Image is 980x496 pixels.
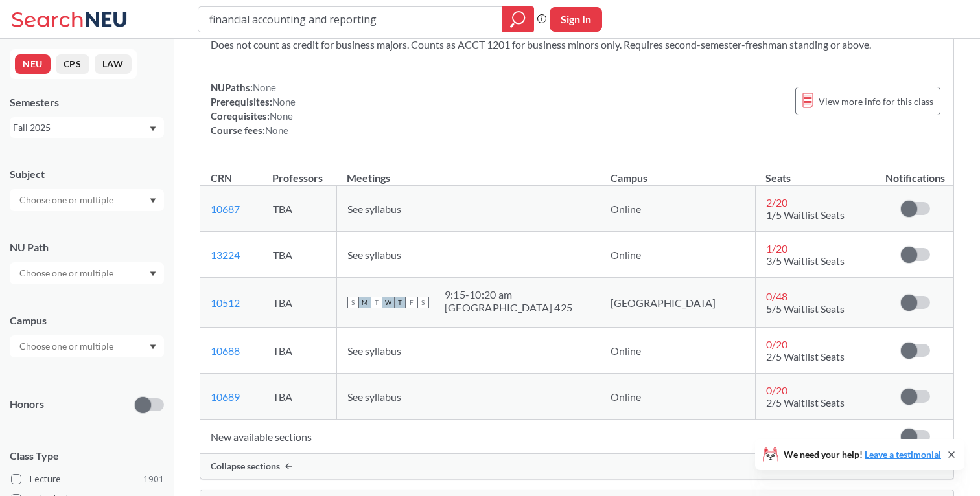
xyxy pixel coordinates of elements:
th: Professors [262,158,336,186]
button: CPS [56,54,89,74]
span: See syllabus [347,203,401,215]
a: 13224 [211,249,240,261]
div: magnifying glass [502,6,534,32]
span: 0 / 20 [766,384,787,396]
td: New available sections [200,420,878,454]
span: None [270,110,293,122]
span: None [272,96,296,107]
svg: magnifying glass [510,10,526,28]
div: NU Path [10,240,164,254]
span: 2/5 Waitlist Seats [766,396,845,409]
svg: Dropdown arrow [150,344,156,350]
div: Collapse sections [200,454,953,479]
span: 1/5 Waitlist Seats [766,209,845,221]
div: Fall 2025Dropdown arrow [10,117,164,138]
td: Online [600,328,755,374]
span: See syllabus [347,344,401,357]
th: Meetings [336,158,600,186]
td: Online [600,232,755,278]
span: S [347,297,359,308]
button: NEU [15,54,51,74]
span: 2 / 20 [766,196,787,209]
span: None [253,82,276,93]
span: 2/5 Waitlist Seats [766,350,845,363]
label: Lecture [11,471,164,488]
span: T [371,297,382,308]
span: 3/5 Waitlist Seats [766,254,845,267]
span: M [359,297,371,308]
input: Choose one or multiple [13,265,122,281]
p: Honors [10,397,44,412]
span: View more info for this class [819,93,933,109]
td: TBA [262,374,336,420]
span: S [417,297,429,308]
div: Dropdown arrow [10,189,164,211]
div: Semesters [10,95,164,109]
td: TBA [262,328,336,374]
td: TBA [262,232,336,278]
span: We need your help! [784,450,941,459]
input: Class, professor, course number, "phrase" [208,8,493,30]
button: LAW [95,54,132,74]
span: T [394,297,406,308]
div: Dropdown arrow [10,335,164,357]
td: Online [600,374,755,420]
span: 0 / 48 [766,290,787,302]
input: Choose one or multiple [13,339,122,354]
span: See syllabus [347,390,401,403]
td: Online [600,186,755,232]
input: Choose one or multiple [13,192,122,208]
div: Fall 2025 [13,120,148,135]
a: 10512 [211,297,240,309]
span: Class Type [10,449,164,463]
th: Campus [600,158,755,186]
div: CRN [211,171,232,185]
svg: Dropdown arrow [150,271,156,276]
span: W [382,297,394,308]
a: 10687 [211,203,240,215]
div: 9:15 - 10:20 am [445,288,572,301]
span: 1 / 20 [766,242,787,254]
div: [GEOGRAPHIC_DATA] 425 [445,301,572,314]
button: Sign In [550,7,602,32]
span: None [265,124,288,136]
span: 0 / 20 [766,338,787,350]
svg: Dropdown arrow [150,126,156,131]
td: TBA [262,186,336,232]
span: 5/5 Waitlist Seats [766,302,845,315]
th: Seats [755,158,878,186]
td: [GEOGRAPHIC_DATA] [600,278,755,328]
div: NUPaths: Prerequisites: Corequisites: Course fees: [211,80,296,137]
td: TBA [262,278,336,328]
section: Does not count as credit for business majors. Counts as ACCT 1201 for business minors only. Requi... [211,38,943,52]
a: Leave a testimonial [865,449,941,460]
div: Dropdown arrow [10,262,164,284]
span: See syllabus [347,249,401,261]
div: Campus [10,313,164,328]
div: Subject [10,167,164,181]
span: Collapse sections [211,460,280,472]
svg: Dropdown arrow [150,198,156,203]
th: Notifications [878,158,953,186]
a: 10688 [211,344,240,357]
a: 10689 [211,390,240,403]
span: 1901 [143,472,164,486]
span: F [406,297,417,308]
